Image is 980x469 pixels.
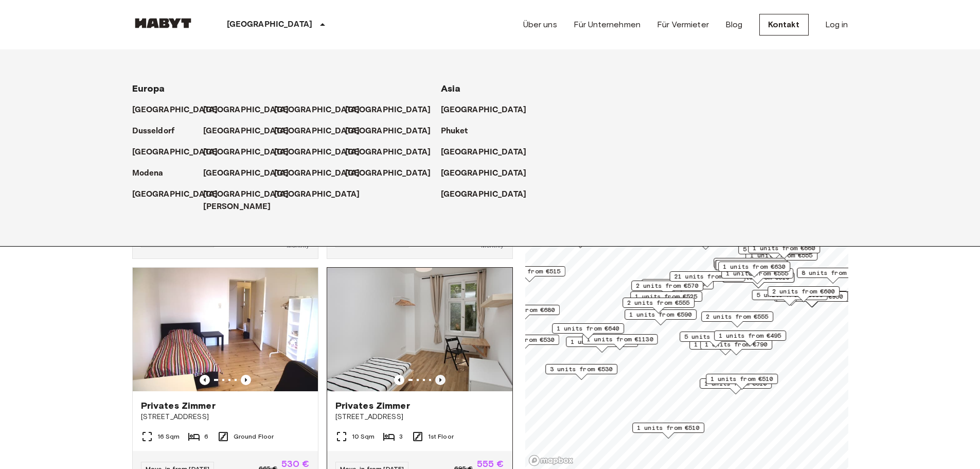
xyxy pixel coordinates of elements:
div: Map marker [552,323,624,339]
span: Asia [441,83,461,94]
a: [GEOGRAPHIC_DATA] [345,125,441,137]
span: 1 units from €680 [492,305,555,315]
span: 1 units from €610 [704,379,767,388]
a: Dusseldorf [132,125,185,137]
span: [STREET_ADDRESS] [335,412,504,422]
p: [GEOGRAPHIC_DATA] [132,146,218,159]
p: [GEOGRAPHIC_DATA] [345,146,431,159]
span: 1st Floor [428,432,454,441]
div: Map marker [738,244,810,260]
a: [GEOGRAPHIC_DATA] [132,188,228,201]
a: Phuket [441,125,478,137]
p: [GEOGRAPHIC_DATA] [227,19,313,31]
a: [GEOGRAPHIC_DATA] [203,125,299,137]
a: [GEOGRAPHIC_DATA] [441,188,537,201]
img: Habyt [132,18,194,28]
span: 6 [204,432,208,441]
div: Map marker [631,281,703,297]
p: [GEOGRAPHIC_DATA] [203,146,289,159]
div: Map marker [716,260,788,276]
span: 3 units from €530 [550,364,613,374]
div: Map marker [642,279,714,295]
div: Map marker [545,364,617,380]
a: Modena [132,167,174,180]
a: [GEOGRAPHIC_DATA] [203,104,299,116]
button: Previous image [241,375,251,385]
span: 1 units from €570 [571,337,633,346]
span: 8 units from €570 [801,268,864,277]
p: Modena [132,167,164,180]
a: [GEOGRAPHIC_DATA] [132,104,228,116]
div: Map marker [582,334,657,350]
a: Kontakt [759,14,809,36]
span: 530 € [281,459,310,468]
span: 2 units from €600 [772,287,835,296]
p: Phuket [441,125,468,137]
div: Map marker [752,290,827,306]
div: Map marker [748,243,820,259]
p: [GEOGRAPHIC_DATA] [441,188,527,201]
div: Map marker [700,339,772,355]
div: Map marker [776,291,848,307]
div: Map marker [714,331,786,346]
span: 3 [399,432,403,441]
div: Map marker [721,268,793,284]
a: [GEOGRAPHIC_DATA] [441,104,537,116]
div: Map marker [622,298,694,314]
span: 1 units from €510 [637,423,700,432]
a: [GEOGRAPHIC_DATA] [203,167,299,180]
div: Map marker [797,268,869,284]
a: [GEOGRAPHIC_DATA] [274,167,370,180]
span: 1 units from €515 [498,267,561,276]
div: Map marker [722,272,794,288]
span: 1 units from €630 [723,262,786,271]
span: Privates Zimmer [335,399,410,412]
div: Map marker [706,374,778,390]
a: [GEOGRAPHIC_DATA] [274,146,370,159]
p: [GEOGRAPHIC_DATA] [345,104,431,116]
a: Für Unternehmen [574,19,640,31]
a: Für Vermieter [657,19,709,31]
div: Map marker [566,337,638,353]
span: 1 units from €645 [718,258,781,268]
div: Map marker [715,260,787,276]
span: Privates Zimmer [141,399,216,412]
p: [GEOGRAPHIC_DATA] [345,125,431,137]
span: 1 units from €660 [753,244,815,253]
div: Map marker [632,423,704,439]
a: Mapbox logo [528,455,574,466]
div: Map marker [776,291,848,307]
span: 6 units from €950 [780,292,843,301]
span: 1 units from €510 [710,374,773,384]
span: 1 units from €640 [557,324,619,333]
button: Previous image [435,375,446,385]
a: Über uns [523,19,557,31]
a: [GEOGRAPHIC_DATA][PERSON_NAME] [203,188,299,213]
p: [GEOGRAPHIC_DATA] [441,167,527,180]
div: Map marker [625,309,697,325]
a: [GEOGRAPHIC_DATA] [345,104,441,116]
span: 2 units from €555 [706,312,769,321]
div: Map marker [487,335,559,351]
span: 2 units from €570 [636,281,699,290]
div: Map marker [488,305,560,321]
span: 5 units from €590 [684,332,747,341]
div: Map marker [714,258,786,274]
p: [GEOGRAPHIC_DATA] [274,146,360,159]
img: Marketing picture of unit DE-01-233-02M [327,268,512,391]
div: Map marker [718,262,790,277]
span: [STREET_ADDRESS] [141,412,310,422]
img: Marketing picture of unit DE-01-029-04M [133,268,318,391]
span: Ground Floor [234,432,274,441]
span: 1 units from €590 [629,310,692,319]
span: 1 units from €495 [719,331,781,340]
span: 1 units from €1130 [586,335,653,344]
p: [GEOGRAPHIC_DATA] [132,104,218,116]
div: Map marker [701,311,773,327]
p: Dusseldorf [132,125,175,137]
a: [GEOGRAPHIC_DATA] [274,125,370,137]
p: [GEOGRAPHIC_DATA][PERSON_NAME] [203,188,289,213]
p: [GEOGRAPHIC_DATA] [203,167,289,180]
span: 1 units from €525 [635,292,698,301]
a: [GEOGRAPHIC_DATA] [203,146,299,159]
